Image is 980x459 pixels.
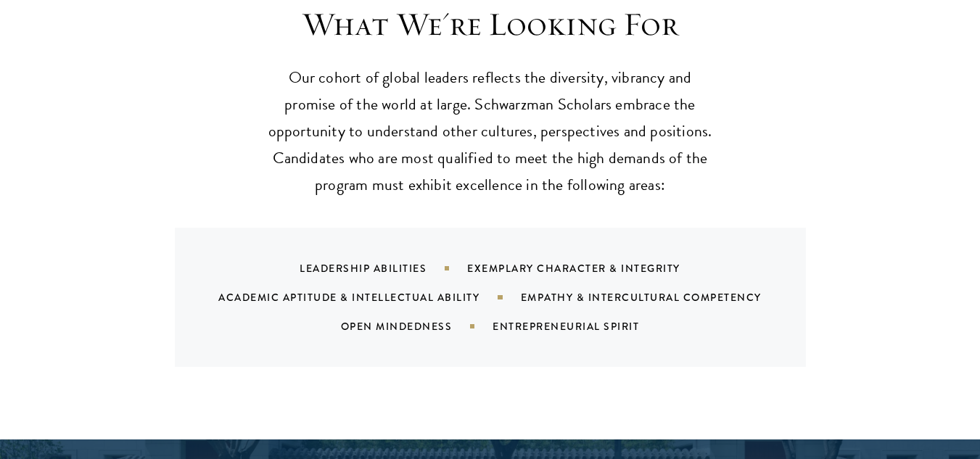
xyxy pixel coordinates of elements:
h3: What We're Looking For [265,4,715,45]
div: Empathy & Intercultural Competency [521,290,798,305]
p: Our cohort of global leaders reflects the diversity, vibrancy and promise of the world at large. ... [265,65,715,199]
div: Entrepreneurial Spirit [493,319,675,334]
div: Open Mindedness [341,319,493,334]
div: Leadership Abilities [300,261,467,276]
div: Exemplary Character & Integrity [467,261,717,276]
div: Academic Aptitude & Intellectual Ability [218,290,520,305]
